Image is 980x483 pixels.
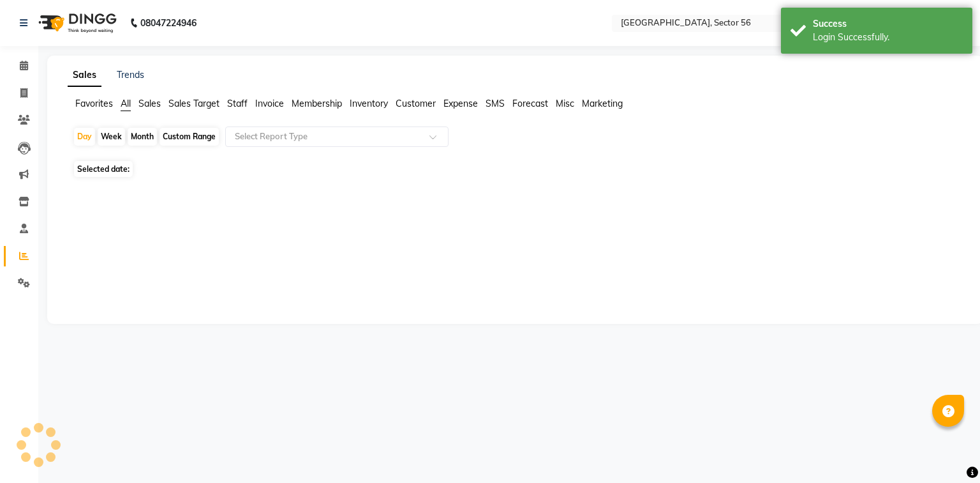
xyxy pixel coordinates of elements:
span: Membership [292,98,342,109]
div: Custom Range [160,128,219,146]
span: All [121,98,131,109]
span: Staff [227,98,248,109]
span: Misc [556,98,574,109]
span: Selected date: [74,161,133,177]
a: Sales [68,64,101,87]
span: Sales [138,98,161,109]
span: Sales Target [168,98,219,109]
div: Day [74,128,95,146]
span: Favorites [75,98,113,109]
div: Success [813,17,963,31]
a: Trends [117,69,144,80]
b: 08047224946 [140,5,197,41]
span: Inventory [350,98,388,109]
span: Expense [443,98,478,109]
div: Month [128,128,157,146]
span: Customer [396,98,436,109]
img: logo [33,5,120,41]
span: Invoice [255,98,284,109]
div: Week [98,128,125,146]
span: SMS [486,98,505,109]
span: Marketing [582,98,623,109]
span: Forecast [512,98,548,109]
div: Login Successfully. [813,31,963,44]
